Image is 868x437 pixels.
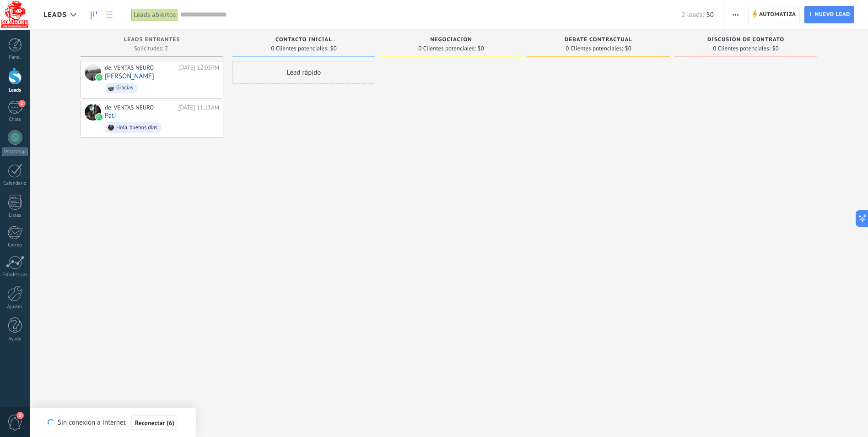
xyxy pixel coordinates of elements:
[748,6,800,23] a: Automatiza
[48,415,178,430] div: Sin conexión a Internet
[105,72,154,80] a: [PERSON_NAME]
[18,100,26,107] span: 2
[772,46,779,51] span: $0
[625,46,631,51] span: $0
[2,147,28,156] div: WhatsApp
[2,304,28,310] div: Ajustes
[430,37,472,43] span: Negociación
[116,85,133,91] div: Gracias
[2,117,28,123] div: Chats
[2,55,28,60] div: Panel
[418,46,475,51] span: 0 Clientes potenciales:
[2,180,28,186] div: Calendario
[134,46,168,51] span: Solicitudes: 2
[271,46,328,51] span: 0 Clientes potenciales:
[384,37,518,44] div: Negociación
[2,272,28,278] div: Estadísticas
[566,46,623,51] span: 0 Clientes potenciales:
[729,6,742,23] button: Más
[275,37,332,43] span: Contacto inicial
[713,46,770,51] span: 0 Clientes potenciales:
[2,87,28,93] div: Leads
[707,37,784,43] span: Discusión de contrato
[178,64,219,71] div: [DATE] 12:03PM
[2,336,28,342] div: Ayuda
[565,37,632,43] span: Debate contractual
[178,104,219,111] div: [DATE] 11:13AM
[105,104,175,111] div: de: VENTAS NEURO
[804,6,854,23] a: Nuevo lead
[86,6,102,24] a: Leads
[105,64,175,71] div: de: VENTAS NEURO
[85,104,101,120] div: Pati
[105,112,116,120] a: Pati
[2,242,28,248] div: Correo
[330,46,337,51] span: $0
[2,213,28,218] div: Listas
[43,11,67,19] span: Leads
[232,61,375,84] div: Lead rápido
[124,37,180,43] span: Leads Entrantes
[131,8,178,22] div: Leads abiertos
[478,46,484,51] span: $0
[135,420,174,426] span: Reconectar (6)
[237,37,371,44] div: Contacto inicial
[532,37,665,44] div: Debate contractual
[102,6,117,24] a: Lista
[85,37,219,44] div: Leads Entrantes
[759,6,796,23] span: Automatiza
[16,412,24,419] span: 2
[131,415,178,430] button: Reconectar (6)
[116,125,157,131] div: Hola, buenos días
[96,74,102,81] img: waba.svg
[706,11,714,19] span: $0
[679,37,813,44] div: Discusión de contrato
[96,114,102,120] img: waba.svg
[814,6,850,23] span: Nuevo lead
[681,11,704,19] span: 2 leads:
[85,64,101,81] div: Luis Duran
